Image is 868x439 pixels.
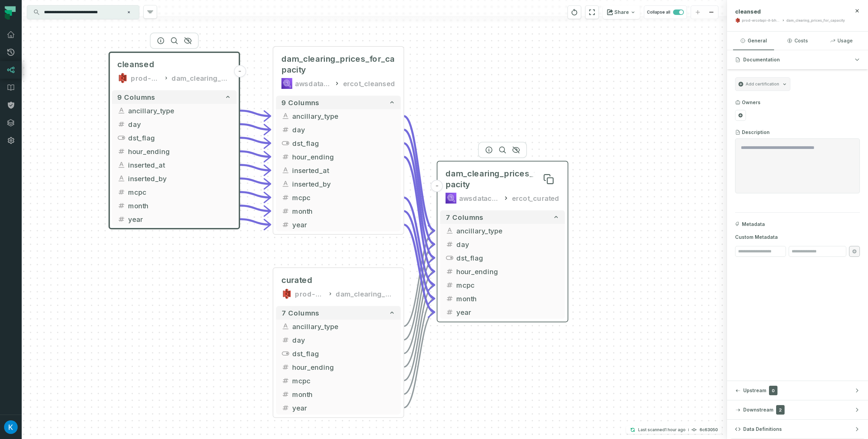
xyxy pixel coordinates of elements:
[292,179,395,189] span: inserted_by
[117,215,125,223] span: integer
[456,280,559,290] span: mcpc
[276,109,401,123] button: ancillary_type
[446,254,454,262] span: boolean
[735,77,790,91] button: Add certification
[281,126,290,134] span: integer
[276,347,401,360] button: dst_flag
[128,119,231,129] span: day
[292,152,395,162] span: hour_ending
[459,193,500,204] div: awsdatacatalog
[292,165,395,175] span: inserted_at
[281,112,290,120] span: string
[128,201,231,211] span: month
[112,104,237,117] button: ancillary_type
[440,292,565,305] button: month
[281,322,290,330] span: string
[128,146,231,156] span: hour_ending
[239,206,271,211] g: Edge from 68a3c222fa6486ac3015962335e180f6 to b127bf2b5caa40a6bcbf909b17a93086
[281,404,290,412] span: integer
[112,199,237,212] button: month
[239,192,271,197] g: Edge from 68a3c222fa6486ac3015962335e180f6 to b127bf2b5caa40a6bcbf909b17a93086
[128,173,231,184] span: inserted_by
[276,123,401,136] button: day
[276,320,401,333] button: ancillary_type
[336,288,395,299] div: dam_clearing_prices_for_capacity
[743,56,780,63] span: Documentation
[776,405,785,415] span: 2
[403,258,435,354] g: Edge from b7fda4e03817a44f0cb68f8201c048e9 to 19ca3d582ee357f36d1e41880f53326d
[727,420,868,439] button: Data Definitions
[431,180,443,192] button: -
[769,386,777,395] span: 0
[281,166,290,174] span: string
[735,234,860,241] span: Custom Metadata
[281,139,290,147] span: boolean
[276,360,401,374] button: hour_ending
[777,32,818,50] button: Costs
[281,349,290,358] span: boolean
[292,335,395,345] span: day
[281,180,290,188] span: string
[281,275,313,286] span: curated
[403,225,435,312] g: Edge from b127bf2b5caa40a6bcbf909b17a93086 to 19ca3d582ee357f36d1e41880f53326d
[281,98,319,107] span: 9 columns
[727,381,868,400] button: Upstream0
[786,18,845,23] div: dam_clearing_prices_for_capacity
[112,117,237,131] button: day
[276,387,401,401] button: month
[446,267,454,275] span: integer
[743,426,782,433] span: Data Definitions
[239,124,271,130] g: Edge from 68a3c222fa6486ac3015962335e180f6 to b127bf2b5caa40a6bcbf909b17a93086
[292,125,395,135] span: day
[456,266,559,276] span: hour_ending
[440,237,565,251] button: day
[446,227,454,235] span: string
[172,73,231,83] div: dam_clearing_prices_for_capacity
[117,107,125,115] span: string
[276,401,401,415] button: year
[128,160,231,170] span: inserted_at
[295,288,325,299] div: prod-ercotapi-it-bhl-public-curated/ercot
[446,308,454,316] span: integer
[281,377,290,385] span: float
[4,420,18,434] img: avatar of Kosta Shougaev
[292,403,395,413] span: year
[276,164,401,177] button: inserted_at
[638,426,686,433] p: Last scanned
[699,428,718,432] h4: 6c63050
[112,185,237,199] button: mcpc
[735,8,761,15] span: cleansed
[742,18,780,23] div: prod-ercotapi-it-bhl-public-cleansed/ercot
[131,73,161,83] div: prod-ercotapi-it-bhl-public-cleansed/ercot
[446,240,454,248] span: integer
[733,32,774,50] button: General
[742,129,770,136] h3: Description
[743,406,773,413] span: Downstream
[403,157,435,271] g: Edge from b127bf2b5caa40a6bcbf909b17a93086 to 19ca3d582ee357f36d1e41880f53326d
[603,5,640,19] button: Share
[446,281,454,289] span: float
[626,426,722,434] button: Last scanned[DATE] 11:30:36 AM6c63050
[403,130,435,244] g: Edge from b127bf2b5caa40a6bcbf909b17a93086 to 19ca3d582ee357f36d1e41880f53326d
[292,138,395,148] span: dst_flag
[292,389,395,399] span: month
[112,158,237,172] button: inserted_at
[292,220,395,230] span: year
[741,144,854,188] textarea: Entity Description
[117,161,125,169] span: string
[128,214,231,224] span: year
[281,153,290,161] span: integer
[125,9,132,16] button: Clear search query
[403,197,435,285] g: Edge from b127bf2b5caa40a6bcbf909b17a93086 to 19ca3d582ee357f36d1e41880f53326d
[440,265,565,278] button: hour_ending
[343,78,395,89] div: ercot_cleansed
[742,99,761,106] h3: Owners
[281,54,395,75] span: dam_clearing_prices_for_capacity
[456,293,559,304] span: month
[117,202,125,210] span: integer
[112,212,237,226] button: year
[512,193,559,204] div: ercot_curated
[276,136,401,150] button: dst_flag
[117,174,125,183] span: string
